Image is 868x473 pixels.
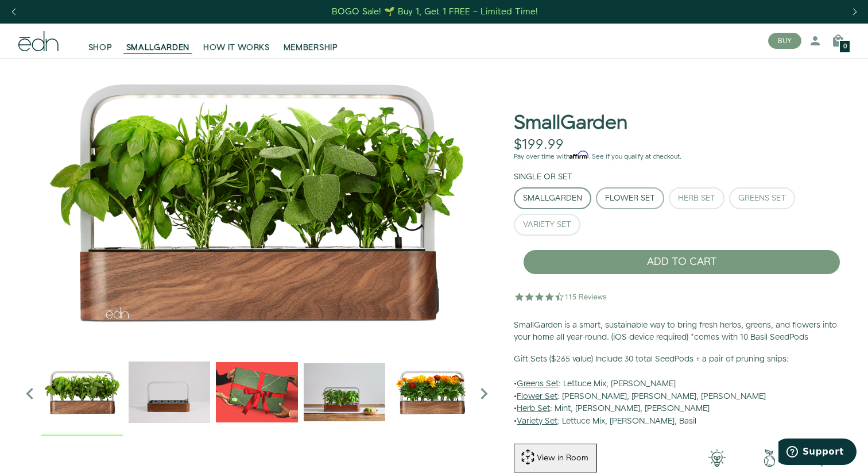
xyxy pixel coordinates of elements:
button: Herb Set [669,187,724,209]
div: BOGO Sale! 🌱 Buy 1, Get 1 FREE – Limited Time! [332,6,538,18]
div: 5 / 6 [391,351,472,436]
button: SmallGarden [514,187,591,209]
u: Flower Set [517,391,557,402]
div: 1 / 6 [41,351,123,436]
button: Variety Set [514,214,580,236]
span: MEMBERSHIP [284,42,338,53]
i: Previous slide [18,382,41,405]
button: BUY [768,33,801,49]
u: Herb Set [517,403,550,414]
div: Variety Set [523,221,571,229]
div: Greens Set [738,194,786,202]
i: Next slide [472,382,495,405]
div: Flower Set [605,194,655,202]
a: HOW IT WORKS [196,28,276,53]
div: $199.99 [514,137,564,153]
button: Greens Set [729,187,795,209]
img: 4.5 star rating [514,285,609,308]
div: 4 / 6 [304,351,385,436]
h1: SmallGarden [514,113,627,134]
span: HOW IT WORKS [203,42,269,53]
img: EMAILS_-_Holiday_21_PT1_28_9986b34a-7908-4121-b1c1-9595d1e43abe_1024x.png [216,351,297,433]
p: SmallGarden is a smart, sustainable way to bring fresh herbs, greens, and flowers into your home ... [514,320,850,344]
button: ADD TO CART [523,249,840,275]
div: Herb Set [678,194,715,202]
img: green-earth.png [743,449,796,467]
div: 2 / 6 [129,351,210,436]
iframe: Opens a widget where you can find more information [778,439,857,467]
img: Official-EDN-SMALLGARDEN-HERB-HERO-SLV-2000px_4096x.png [18,58,495,345]
div: 3 / 6 [216,351,297,436]
button: Flower Set [596,187,664,209]
a: MEMBERSHIP [277,28,345,53]
a: BOGO Sale! 🌱 Buy 1, Get 1 FREE – Limited Time! [331,3,540,21]
p: Pay over time with . See if you qualify at checkout. [514,152,850,162]
span: SHOP [88,42,113,53]
button: View in Room [514,444,597,472]
img: edn-smallgarden-mixed-herbs-table-product-2000px_1024x.jpg [304,351,385,433]
div: 1 / 6 [18,58,495,345]
img: 001-light-bulb.png [691,449,743,467]
a: SMALLGARDEN [119,28,197,53]
p: • : Lettuce Mix, [PERSON_NAME] • : [PERSON_NAME], [PERSON_NAME], [PERSON_NAME] • : Mint, [PERSON_... [514,353,850,428]
u: Greens Set [517,378,559,390]
label: Single or Set [514,171,572,183]
div: SmallGarden [523,194,582,202]
u: Variety Set [517,416,557,427]
span: 0 [843,44,847,50]
span: Affirm [569,151,588,159]
span: SMALLGARDEN [126,42,190,53]
a: SHOP [82,28,119,53]
img: edn-smallgarden-marigold-hero-SLV-2000px_1024x.png [391,351,472,433]
b: Gift Sets ($265 value) Include 30 total SeedPods + a pair of pruning snips: [514,353,789,365]
img: edn-trim-basil.2021-09-07_14_55_24_1024x.gif [129,351,210,433]
img: Official-EDN-SMALLGARDEN-HERB-HERO-SLV-2000px_1024x.png [41,351,123,433]
div: View in Room [536,452,590,464]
